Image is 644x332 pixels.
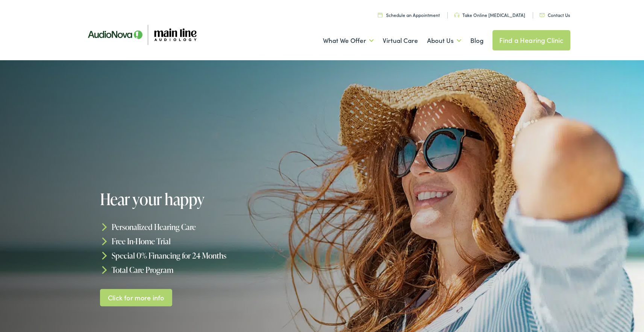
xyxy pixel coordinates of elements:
h1: Hear your happy [100,190,326,208]
a: Take Online [MEDICAL_DATA] [454,12,525,18]
a: Click for more info [100,289,173,306]
li: Personalized Hearing Care [100,220,326,234]
li: Free In-Home Trial [100,234,326,248]
a: Contact Us [539,12,570,18]
a: About Us [427,27,461,55]
img: utility icon [454,13,459,17]
a: What We Offer [323,27,374,55]
img: utility icon [539,13,545,17]
img: utility icon [378,12,382,17]
li: Special 0% Financing for 24 Months [100,248,326,263]
a: Schedule an Appointment [378,12,440,18]
a: Virtual Care [383,27,418,55]
li: Total Care Program [100,262,326,277]
a: Find a Hearing Clinic [492,30,570,50]
a: Blog [470,27,483,55]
